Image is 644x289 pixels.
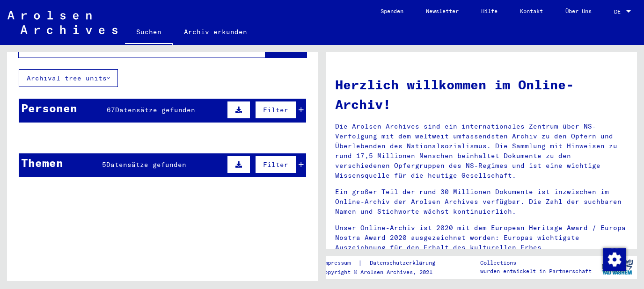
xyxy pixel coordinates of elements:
[125,21,173,45] a: Suchen
[335,223,628,253] p: Unser Online-Archiv ist 2020 mit dem European Heritage Award / Europa Nostra Award 2020 ausgezeic...
[480,267,598,284] p: wurden entwickelt in Partnerschaft mit
[255,101,296,119] button: Filter
[603,248,626,271] img: Zustimmung ändern
[255,156,296,173] button: Filter
[600,255,635,279] img: yv_logo.png
[335,122,628,181] p: Die Arolsen Archives sind ein internationales Zentrum über NS-Verfolgung mit dem weltweit umfasse...
[7,11,117,34] img: Arolsen_neg.svg
[21,100,77,116] div: Personen
[115,106,195,114] span: Datensätze gefunden
[362,258,446,268] a: Datenschutzerklärung
[335,75,628,114] h1: Herzlich willkommen im Online-Archiv!
[321,258,358,268] a: Impressum
[335,187,628,217] p: Ein großer Teil der rund 30 Millionen Dokumente ist inzwischen im Online-Archiv der Arolsen Archi...
[321,268,446,276] p: Copyright © Arolsen Archives, 2021
[263,106,288,114] span: Filter
[107,106,115,114] span: 67
[173,21,258,43] a: Archiv erkunden
[19,69,118,87] button: Archival tree units
[614,8,624,15] span: DE
[263,160,288,169] span: Filter
[480,250,598,267] p: Die Arolsen Archives Online-Collections
[321,258,446,268] div: |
